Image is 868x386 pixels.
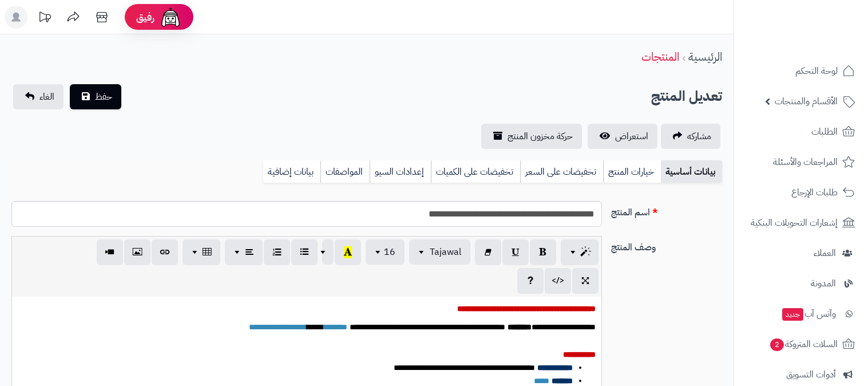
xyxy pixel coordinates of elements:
a: استعراض [588,124,657,149]
img: logo-2.png [790,9,857,33]
button: 16 [366,239,405,265]
span: العملاء [814,245,836,261]
span: حفظ [95,90,112,104]
span: المراجعات والأسئلة [773,154,838,170]
a: طلبات الإرجاع [741,179,861,206]
span: Tajawal [430,245,461,259]
span: رفيق [136,10,154,24]
span: الأقسام والمنتجات [775,93,838,109]
span: طلبات الإرجاع [791,184,838,200]
a: إشعارات التحويلات البنكية [741,209,861,237]
a: إعدادات السيو [370,160,431,183]
a: المراجعات والأسئلة [741,148,861,176]
a: الرئيسية [688,48,722,65]
span: 16 [384,245,395,259]
button: Tajawal [409,239,470,265]
a: حركة مخزون المنتج [481,124,582,149]
span: 2 [770,338,784,352]
span: أدوات التسويق [786,367,836,383]
a: تخفيضات على السعر [520,160,603,183]
a: المواصفات [320,160,370,183]
label: وصف المنتج [607,236,727,254]
span: مشاركه [687,129,711,143]
a: مشاركه [661,124,720,149]
a: المنتجات [641,48,679,65]
a: الغاء [13,84,64,109]
a: المدونة [741,270,861,297]
span: لوحة التحكم [795,63,838,79]
a: بيانات إضافية [263,160,320,183]
img: ai-face.png [159,6,182,29]
label: اسم المنتج [607,201,727,219]
a: وآتس آبجديد [741,300,861,328]
span: الغاء [39,90,54,104]
a: لوحة التحكم [741,57,861,85]
a: بيانات أساسية [661,160,722,183]
span: الطلبات [811,124,838,140]
a: السلات المتروكة2 [741,330,861,358]
h2: تعديل المنتج [651,85,722,108]
a: تخفيضات على الكميات [431,160,520,183]
a: تحديثات المنصة [30,6,59,31]
span: المدونة [811,275,836,292]
span: استعراض [615,129,648,143]
span: حركة مخزون المنتج [508,129,573,143]
span: السلات المتروكة [769,336,838,352]
a: خيارات المنتج [603,160,661,183]
a: العملاء [741,239,861,267]
span: وآتس آب [781,306,836,322]
a: الطلبات [741,118,861,145]
span: إشعارات التحويلات البنكية [751,215,838,231]
button: حفظ [70,84,121,109]
span: جديد [782,308,803,321]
